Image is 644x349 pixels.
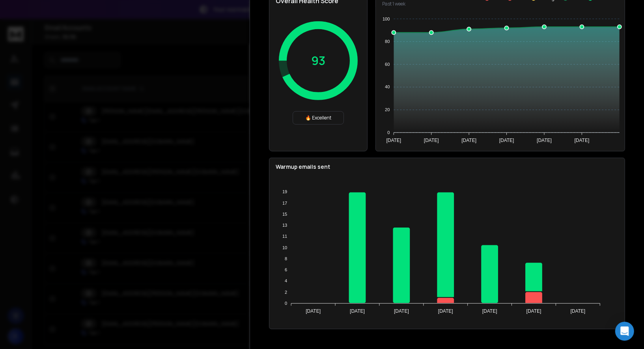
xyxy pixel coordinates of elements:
p: 93 [311,54,325,68]
tspan: 4 [285,279,287,284]
p: Warmup emails sent [276,163,618,171]
tspan: [DATE] [571,309,586,314]
tspan: 60 [385,62,390,67]
tspan: [DATE] [424,138,439,143]
tspan: 40 [385,85,390,90]
tspan: 0 [285,301,287,306]
tspan: [DATE] [438,309,453,314]
tspan: 0 [387,130,390,135]
tspan: [DATE] [526,309,541,314]
tspan: 10 [282,245,287,250]
tspan: [DATE] [499,138,514,143]
tspan: [DATE] [394,309,409,314]
tspan: [DATE] [350,309,365,314]
tspan: [DATE] [575,138,590,143]
tspan: [DATE] [461,138,476,143]
tspan: 6 [285,267,287,272]
tspan: 13 [282,223,287,228]
tspan: [DATE] [306,309,321,314]
tspan: 19 [282,190,287,194]
tspan: 8 [285,256,287,261]
tspan: 100 [383,17,390,21]
tspan: 2 [285,290,287,295]
tspan: 15 [282,212,287,216]
tspan: [DATE] [537,138,552,143]
tspan: [DATE] [386,138,401,143]
tspan: 20 [385,107,390,112]
tspan: 11 [282,234,287,239]
tspan: [DATE] [482,309,497,314]
div: Open Intercom Messenger [615,322,634,341]
tspan: 17 [282,201,287,205]
div: 🔥 Excellent [293,111,344,125]
tspan: 80 [385,39,390,44]
p: Past 1 week [382,1,439,7]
